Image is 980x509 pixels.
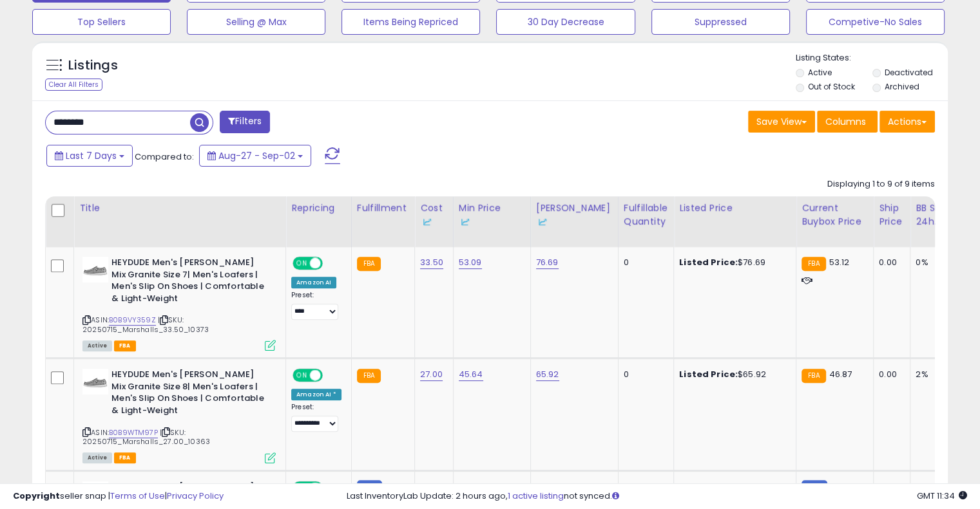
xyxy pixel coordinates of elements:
a: B0B9WTM97P [109,427,158,438]
small: FBA [357,369,381,383]
div: Last InventoryLab Update: 2 hours ago, not synced. [347,490,967,503]
img: InventoryLab Logo [459,216,472,228]
button: Actions [879,111,935,133]
button: Competive-No Sales [806,9,945,35]
b: HEYDUDE Men's [PERSON_NAME] Mix Granite Size 8| Men's Loafers | Men's Slip On Shoes | Comfortable... [111,369,268,420]
span: ON [294,370,310,381]
div: Min Price [459,201,525,228]
div: Fulfillable Quantity [624,201,668,228]
div: 0.00 [879,257,900,268]
div: Some or all of the values in this column are provided from Inventory Lab. [459,215,525,228]
label: Deactivated [884,67,932,78]
span: All listings currently available for purchase on Amazon [82,340,112,351]
div: Current Buybox Price [802,201,868,228]
img: InventoryLab Logo [420,216,433,228]
div: [PERSON_NAME] [536,201,613,228]
span: 2025-09-10 11:34 GMT [917,490,967,502]
img: 41trOMQIJtL._SL40_.jpg [82,369,108,394]
a: 45.64 [459,368,483,381]
a: 27.00 [420,368,443,381]
button: Suppressed [651,9,790,35]
small: FBA [357,257,381,271]
img: 41trOMQIJtL._SL40_.jpg [82,257,108,282]
span: 53.12 [829,256,850,268]
span: OFF [321,258,341,269]
img: InventoryLab Logo [536,216,549,228]
div: $65.92 [679,369,786,380]
div: Amazon AI [291,277,336,288]
div: Preset: [291,403,341,432]
span: All listings currently available for purchase on Amazon [82,452,112,463]
div: Title [79,201,280,215]
a: B0B9VY359Z [109,315,156,326]
span: 46.87 [829,368,852,380]
div: Repricing [291,201,346,215]
div: 0 [624,257,664,268]
span: Columns [825,115,866,128]
span: OFF [321,370,341,381]
div: Preset: [291,291,341,320]
div: 0 [624,369,664,380]
h5: Listings [68,57,118,75]
div: 0.00 [879,369,900,380]
b: Listed Price: [679,256,738,268]
span: Last 7 Days [66,149,117,162]
div: seller snap | | [13,490,224,503]
div: 0% [916,257,958,268]
div: ASIN: [82,257,276,349]
a: 65.92 [536,368,559,381]
button: 30 Day Decrease [496,9,635,35]
button: Items Being Repriced [341,9,480,35]
button: Selling @ Max [187,9,325,35]
a: 53.09 [459,256,482,269]
span: FBA [114,452,136,463]
button: Filters [220,111,270,133]
span: | SKU: 20250715_Marshalls_27.00_10363 [82,427,210,447]
button: Save View [748,111,815,133]
div: Amazon AI * [291,389,341,400]
label: Archived [884,81,919,92]
strong: Copyright [13,490,60,502]
label: Active [808,67,832,78]
a: Privacy Policy [167,490,224,502]
button: Columns [817,111,878,133]
button: Top Sellers [32,9,171,35]
b: HEYDUDE Men's [PERSON_NAME] Mix Granite Size 7| Men's Loafers | Men's Slip On Shoes | Comfortable... [111,257,268,308]
span: Aug-27 - Sep-02 [218,149,295,162]
small: FBA [802,257,825,271]
span: FBA [114,340,136,351]
small: FBA [802,369,825,383]
div: $76.69 [679,257,786,268]
span: ON [294,258,310,269]
button: Aug-27 - Sep-02 [199,145,311,167]
a: 76.69 [536,256,559,269]
b: Listed Price: [679,368,738,380]
div: Some or all of the values in this column are provided from Inventory Lab. [420,215,448,228]
div: 2% [916,369,958,380]
a: 1 active listing [508,490,564,502]
p: Listing States: [796,52,948,64]
span: | SKU: 20250715_Marshalls_33.50_10373 [82,315,209,334]
a: 33.50 [420,256,443,269]
div: Fulfillment [357,201,409,215]
div: Ship Price [879,201,905,228]
div: Some or all of the values in this column are provided from Inventory Lab. [536,215,613,228]
div: Cost [420,201,448,228]
a: Terms of Use [110,490,165,502]
div: BB Share 24h. [916,201,963,228]
div: Clear All Filters [45,79,102,91]
div: ASIN: [82,369,276,461]
div: Displaying 1 to 9 of 9 items [827,178,935,190]
button: Last 7 Days [46,145,133,167]
div: Listed Price [679,201,791,215]
span: Compared to: [135,151,194,163]
label: Out of Stock [808,81,855,92]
